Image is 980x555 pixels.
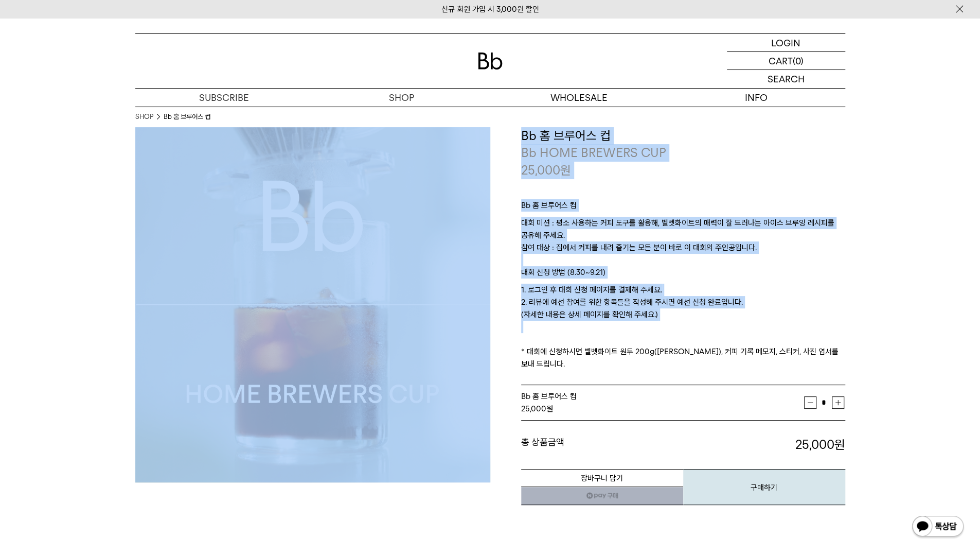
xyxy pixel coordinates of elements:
p: (0) [793,52,804,70]
a: SHOP [313,89,490,107]
p: LOGIN [771,34,800,51]
p: SEARCH [768,70,805,88]
a: 신규 회원 가입 시 3,000원 할인 [441,5,539,14]
p: WHOLESALE [490,89,668,107]
a: SUBSCRIBE [135,89,313,107]
img: 카카오톡 채널 1:1 채팅 버튼 [911,515,965,540]
p: INFO [668,89,845,107]
a: CART (0) [727,52,845,70]
img: 로고 [478,53,503,70]
a: LOGIN [727,34,845,52]
p: CART [769,52,793,70]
